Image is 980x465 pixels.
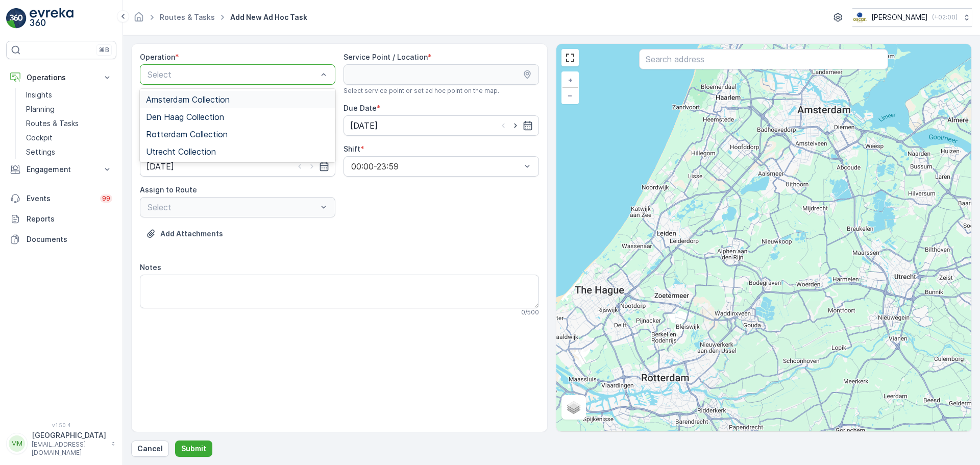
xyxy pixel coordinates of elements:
a: Documents [6,229,116,250]
p: Events [27,193,94,204]
span: Den Haag Collection [146,112,224,121]
img: logo_light-DOdMpM7g.png [30,8,73,29]
a: Routes & Tasks [22,116,116,131]
span: Utrecht Collection [146,147,216,156]
a: Planning [22,102,116,116]
a: Cockpit [22,131,116,145]
div: MM [9,435,25,452]
p: Routes & Tasks [26,118,79,129]
input: Search address [639,49,888,69]
a: Zoom Out [562,88,578,103]
p: Cancel [137,444,163,454]
p: Planning [26,104,55,114]
p: Documents [27,234,112,244]
span: v 1.50.4 [6,422,116,428]
a: Insights [22,88,116,102]
button: Cancel [131,440,169,457]
p: Reports [27,214,112,224]
p: Engagement [27,164,96,175]
a: Routes & Tasks [160,13,215,21]
p: Insights [26,90,52,100]
img: logo [6,8,27,29]
span: Select service point or set ad hoc point on the map. [344,87,499,95]
p: 99 [102,194,110,203]
p: [EMAIL_ADDRESS][DOMAIN_NAME] [32,440,106,457]
p: Operations [27,72,96,83]
label: Notes [140,263,161,272]
img: basis-logo_rgb2x.png [852,12,867,23]
span: Amsterdam Collection [146,95,230,104]
p: ⌘B [99,46,109,54]
a: Events99 [6,188,116,209]
span: Add New Ad Hoc Task [228,12,309,22]
button: Upload File [140,226,229,242]
button: Engagement [6,159,116,180]
p: 0 / 500 [521,308,539,316]
p: Add Attachments [160,229,223,239]
input: dd/mm/yyyy [140,156,335,177]
span: Rotterdam Collection [146,130,228,139]
a: Reports [6,209,116,229]
a: Layers [562,396,585,419]
button: [PERSON_NAME](+02:00) [852,8,972,27]
span: − [568,91,573,100]
a: Settings [22,145,116,159]
p: Select [148,68,317,81]
button: Operations [6,67,116,88]
p: [GEOGRAPHIC_DATA] [32,430,106,440]
label: Service Point / Location [344,53,428,61]
button: MM[GEOGRAPHIC_DATA][EMAIL_ADDRESS][DOMAIN_NAME] [6,430,116,457]
span: + [568,76,573,84]
label: Operation [140,53,175,61]
p: Submit [181,444,206,454]
a: Zoom In [562,72,578,88]
label: Shift [344,144,360,153]
label: Due Date [344,104,377,112]
p: [PERSON_NAME] [871,12,928,22]
button: Submit [175,440,212,457]
label: Assign to Route [140,185,197,194]
p: ( +02:00 ) [932,13,958,21]
a: View Fullscreen [562,50,578,65]
p: Cockpit [26,133,53,143]
a: Homepage [133,15,144,24]
input: dd/mm/yyyy [344,115,539,136]
p: Settings [26,147,55,157]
